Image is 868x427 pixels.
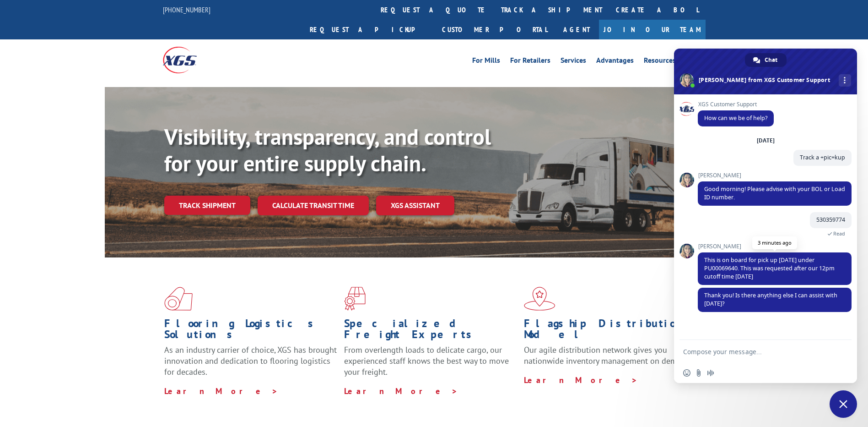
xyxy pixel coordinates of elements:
span: Track a +pic=kup [800,153,845,161]
a: Calculate transit time [258,196,369,215]
span: How can we be of help? [704,114,767,122]
img: xgs-icon-total-supply-chain-intelligence-red [164,287,193,311]
span: Our agile distribution network gives you nationwide inventory management on demand. [524,345,692,366]
span: [PERSON_NAME] [698,243,852,250]
b: Visibility, transparency, and control for your entire supply chain. [164,122,491,177]
h1: Flooring Logistics Solutions [164,318,337,345]
img: xgs-icon-focused-on-flooring-red [344,287,366,311]
span: Read [833,230,845,237]
img: xgs-icon-flagship-distribution-model-red [524,287,555,311]
a: XGS ASSISTANT [376,196,454,215]
a: For Mills [472,57,500,67]
span: As an industry carrier of choice, XGS has brought innovation and dedication to flooring logistics... [164,345,337,377]
div: More channels [839,74,851,87]
span: [PERSON_NAME] [698,172,852,179]
a: Learn More > [524,375,638,385]
div: [DATE] [757,138,775,143]
a: Track shipment [164,196,250,215]
h1: Specialized Freight Experts [344,318,517,345]
a: Learn More > [344,386,458,396]
span: XGS Customer Support [698,101,774,108]
a: [PHONE_NUMBER] [163,5,210,14]
span: Thank you! Is there anything else I can assist with [DATE]? [704,291,837,307]
span: Insert an emoji [683,369,690,377]
span: Send a file [695,369,702,377]
a: Learn More > [164,386,278,396]
a: For Retailers [510,57,550,67]
div: Close chat [830,390,857,418]
a: Request a pickup [303,20,435,39]
span: 530359774 [816,216,845,224]
span: This is on board for pick up [DATE] under PU00069640. This was requested after our 12pm cutoff ti... [704,256,835,280]
a: Customer Portal [435,20,554,39]
div: Chat [745,53,787,67]
a: Services [561,57,586,67]
a: Resources [644,57,676,67]
a: Advantages [596,57,634,67]
h1: Flagship Distribution Model [524,318,697,345]
a: Join Our Team [599,20,706,39]
a: Agent [554,20,599,39]
span: Good morning! Please advise with your BOL or Load ID number. [704,185,845,201]
span: Chat [765,53,777,67]
span: Audio message [707,369,714,377]
textarea: Compose your message... [683,348,828,356]
p: From overlength loads to delicate cargo, our experienced staff knows the best way to move your fr... [344,345,517,385]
